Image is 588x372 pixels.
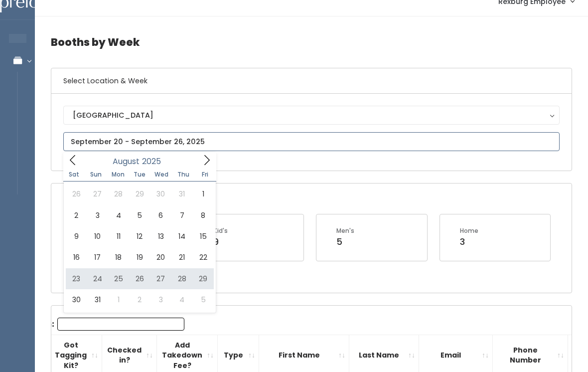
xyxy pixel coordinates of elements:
span: September 2, 2025 [129,289,150,310]
span: August 27, 2025 [150,268,171,289]
span: August 26, 2025 [129,268,150,289]
span: August 19, 2025 [129,247,150,268]
input: Year [140,155,169,168]
span: August 12, 2025 [129,226,150,247]
span: August 30, 2025 [66,289,87,310]
span: August 29, 2025 [192,268,213,289]
span: July 31, 2025 [171,184,192,204]
span: August 15, 2025 [192,226,213,247]
span: August 25, 2025 [108,268,129,289]
span: August 16, 2025 [66,247,87,268]
div: Men's [336,226,354,235]
h4: Booths by Week [51,28,572,56]
span: September 3, 2025 [150,289,171,310]
span: July 30, 2025 [150,184,171,204]
span: August 9, 2025 [66,226,87,247]
span: August 28, 2025 [171,268,192,289]
div: 9 [213,235,228,248]
span: August 24, 2025 [87,268,108,289]
span: August 2, 2025 [66,205,87,226]
span: July 29, 2025 [129,184,150,204]
span: August [113,158,140,166]
span: July 27, 2025 [87,184,108,204]
span: Thu [172,172,194,178]
span: August 23, 2025 [66,268,87,289]
span: August 14, 2025 [171,226,192,247]
span: Tue [129,172,150,178]
span: August 10, 2025 [87,226,108,247]
span: August 8, 2025 [192,205,213,226]
span: September 4, 2025 [171,289,192,310]
div: 3 [460,235,478,248]
span: August 20, 2025 [150,247,171,268]
span: August 1, 2025 [192,184,213,204]
span: Sat [63,172,85,178]
span: Fri [194,172,216,178]
div: Home [460,226,478,235]
input: Search: [57,318,184,331]
span: August 22, 2025 [192,247,213,268]
span: Mon [107,172,129,178]
span: September 1, 2025 [108,289,129,310]
span: July 26, 2025 [66,184,87,204]
h6: Select Location & Week [51,68,572,94]
span: August 5, 2025 [129,205,150,226]
span: July 28, 2025 [108,184,129,204]
input: September 20 - September 26, 2025 [63,132,560,151]
span: August 7, 2025 [171,205,192,226]
div: Kid's [213,226,228,235]
span: August 17, 2025 [87,247,108,268]
span: August 18, 2025 [108,247,129,268]
span: August 11, 2025 [108,226,129,247]
span: August 6, 2025 [150,205,171,226]
span: September 5, 2025 [192,289,213,310]
span: August 21, 2025 [171,247,192,268]
span: August 31, 2025 [87,289,108,310]
label: Search: [21,318,184,331]
span: August 13, 2025 [150,226,171,247]
span: August 4, 2025 [108,205,129,226]
div: 5 [336,235,354,248]
div: [GEOGRAPHIC_DATA] [73,110,550,121]
button: [GEOGRAPHIC_DATA] [63,106,560,125]
span: Sun [85,172,107,178]
span: August 3, 2025 [87,205,108,226]
span: Wed [150,172,172,178]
